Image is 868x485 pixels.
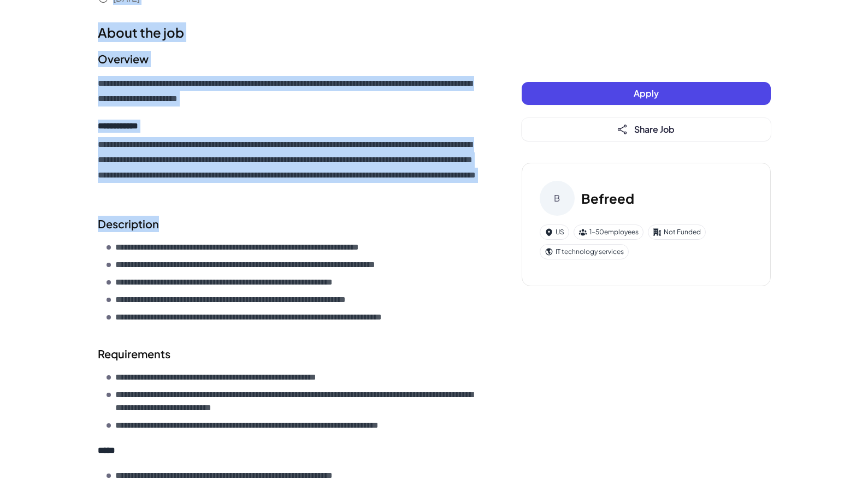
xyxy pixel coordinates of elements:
button: Share Job [522,118,771,141]
div: IT technology services [540,244,629,259]
div: US [540,224,569,240]
span: Apply [634,87,659,99]
h2: Requirements [98,346,478,362]
div: 1-50 employees [574,224,643,240]
h2: Description [98,216,478,232]
button: Apply [522,82,771,105]
h3: Befreed [581,188,634,208]
h2: Overview [98,51,478,67]
h1: About the job [98,22,478,42]
div: Not Funded [648,224,706,240]
span: Share Job [634,123,675,135]
div: B [540,181,575,216]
